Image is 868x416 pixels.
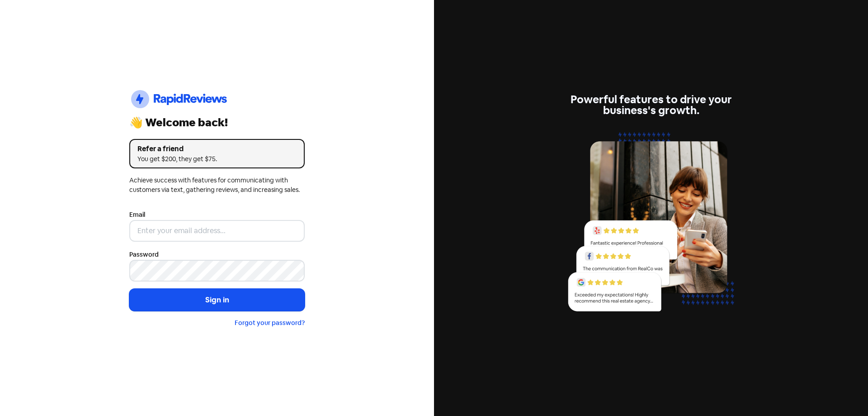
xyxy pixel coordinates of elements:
[563,94,739,116] div: Powerful features to drive your business's growth.
[129,176,305,195] div: Achieve success with features for communicating with customers via text, gathering reviews, and i...
[129,117,305,128] div: 👋 Welcome back!
[235,319,305,327] a: Forgot your password?
[563,127,739,322] img: reviews
[129,220,305,242] input: Enter your email address...
[129,289,305,311] button: Sign in
[137,143,297,154] div: Refer a friend
[129,210,145,220] label: Email
[129,250,159,259] label: Password
[137,154,297,164] div: You get $200, they get $75.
